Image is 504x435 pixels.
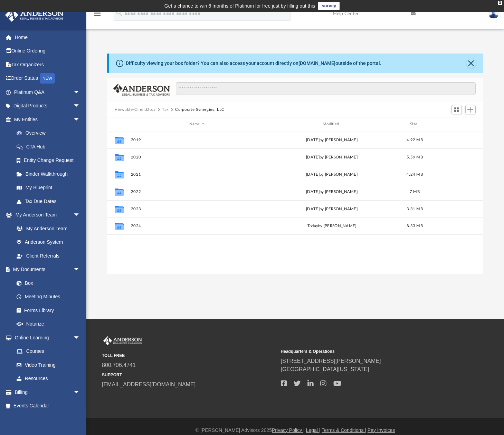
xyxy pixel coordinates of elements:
[73,208,87,222] span: arrow_drop_down
[5,71,91,86] a: Order StatusNEW
[162,107,169,113] button: Tax
[5,385,91,399] a: Billingarrow_drop_down
[5,263,87,277] a: My Documentsarrow_drop_down
[73,385,87,399] span: arrow_drop_down
[266,189,398,195] div: [DATE] by [PERSON_NAME]
[5,58,91,71] a: Tax Organizers
[488,9,499,19] img: User Pic
[102,381,196,387] a: [EMAIL_ADDRESS][DOMAIN_NAME]
[318,2,340,10] a: survey
[407,138,423,142] span: 4.92 MB
[131,172,263,177] button: 2021
[432,121,480,127] div: id
[5,208,87,222] a: My Anderson Teamarrow_drop_down
[131,155,263,159] button: 2020
[10,372,87,386] a: Resources
[107,131,483,274] div: grid
[10,167,91,181] a: Binder Walkthrough
[10,154,91,167] a: Entity Change Request
[10,126,91,140] a: Overview
[306,427,321,433] a: Legal |
[5,85,91,99] a: Platinum Q&Aarrow_drop_down
[407,173,423,176] span: 4.24 MB
[281,358,381,364] a: [STREET_ADDRESS][PERSON_NAME]
[10,317,87,331] a: Notarize
[102,352,276,359] small: TOLL FREE
[5,399,91,413] a: Events Calendar
[131,138,263,142] button: 2019
[73,99,87,113] span: arrow_drop_down
[451,105,462,115] button: Switch to Grid View
[266,223,398,229] div: by [PERSON_NAME]
[10,235,87,249] a: Anderson System
[272,427,305,433] a: Privacy Policy |
[93,10,102,18] i: menu
[298,60,335,66] a: [DOMAIN_NAME]
[73,113,87,127] span: arrow_drop_down
[175,107,225,113] button: Corporate Synergies, LLC
[281,366,369,372] a: [GEOGRAPHIC_DATA][US_STATE]
[131,121,263,127] div: Name
[10,276,84,290] a: Box
[281,348,455,355] small: Headquarters & Operations
[176,82,475,95] input: Search files and folders
[322,427,366,433] a: Terms & Conditions |
[368,427,395,433] a: Pay Invoices
[10,194,91,208] a: Tax Due Dates
[266,206,398,212] div: [DATE] by [PERSON_NAME]
[5,99,91,113] a: Digital Productsarrow_drop_down
[307,224,318,228] span: today
[266,121,398,127] div: Modified
[10,303,84,317] a: Forms Library
[10,222,84,235] a: My Anderson Team
[266,137,398,143] div: [DATE] by [PERSON_NAME]
[131,207,263,211] button: 2023
[465,105,476,115] button: Add
[410,190,420,194] span: 7 MB
[115,107,155,113] button: Viewable-ClientDocs
[5,30,91,44] a: Home
[86,427,504,434] div: © [PERSON_NAME] Advisors 2025
[73,263,87,277] span: arrow_drop_down
[407,207,423,211] span: 3.31 MB
[5,113,91,126] a: My Entitiesarrow_drop_down
[407,224,423,228] span: 8.33 MB
[102,372,276,378] small: SUPPORT
[401,121,429,127] div: Size
[266,172,398,178] div: [DATE] by [PERSON_NAME]
[3,8,66,22] img: Anderson Advisors Platinum Portal
[266,154,398,161] div: [DATE] by [PERSON_NAME]
[498,1,502,5] div: close
[10,249,87,263] a: Client Referrals
[10,358,84,372] a: Video Training
[164,2,315,10] div: Get a chance to win 6 months of Platinum for free just by filling out this
[115,9,123,17] i: search
[126,60,381,67] div: Difficulty viewing your box folder? You can also access your account directly on outside of the p...
[131,224,263,228] button: 2024
[73,331,87,345] span: arrow_drop_down
[10,181,87,195] a: My Blueprint
[5,44,91,58] a: Online Ordering
[102,362,136,368] a: 800.706.4741
[93,13,102,18] a: menu
[110,121,127,127] div: id
[40,73,55,84] div: NEW
[407,155,423,159] span: 5.59 MB
[10,345,87,358] a: Courses
[5,331,87,345] a: Online Learningarrow_drop_down
[10,140,91,154] a: CTA Hub
[73,85,87,99] span: arrow_drop_down
[102,336,143,345] img: Anderson Advisors Platinum Portal
[10,290,87,304] a: Meeting Minutes
[131,190,263,194] button: 2022
[466,58,476,68] button: Close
